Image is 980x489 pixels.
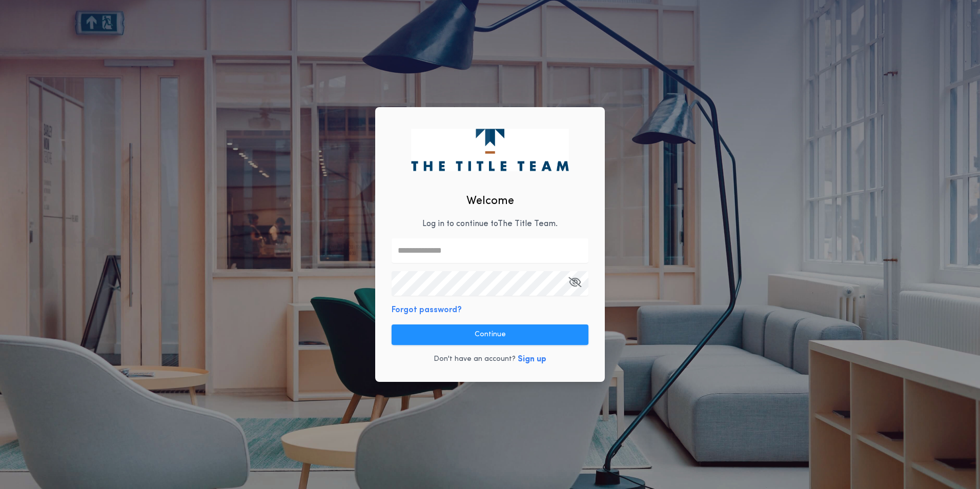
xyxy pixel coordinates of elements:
[518,353,546,365] button: Sign up
[422,218,558,230] p: Log in to continue to The Title Team .
[466,193,514,210] h2: Welcome
[411,129,568,171] img: logo
[392,324,588,345] button: Continue
[392,304,462,316] button: Forgot password?
[434,354,516,364] p: Don't have an account?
